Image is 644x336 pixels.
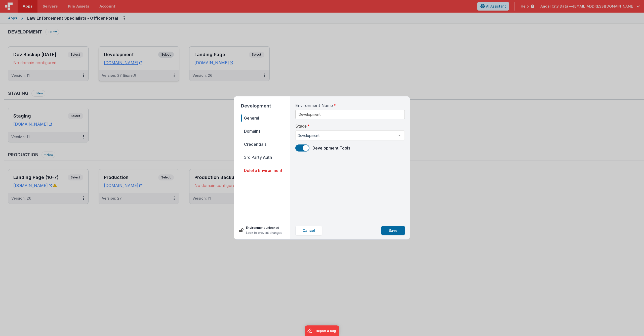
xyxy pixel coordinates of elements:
span: Development [298,133,394,138]
button: Cancel [295,226,322,235]
h2: Development [241,102,290,109]
span: 3rd Party Auth [241,154,290,161]
span: Development Tools [312,145,350,151]
span: Delete Environment [241,167,290,174]
iframe: Marker.io feedback button [305,325,339,336]
span: General [241,115,290,122]
button: Save [381,226,405,235]
span: Credentials [241,141,290,148]
p: Environment unlocked [246,225,282,230]
span: Stage [295,123,307,129]
span: Domains [241,128,290,135]
p: Lock to prevent changes [246,230,282,235]
span: Environment Name [295,102,333,108]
